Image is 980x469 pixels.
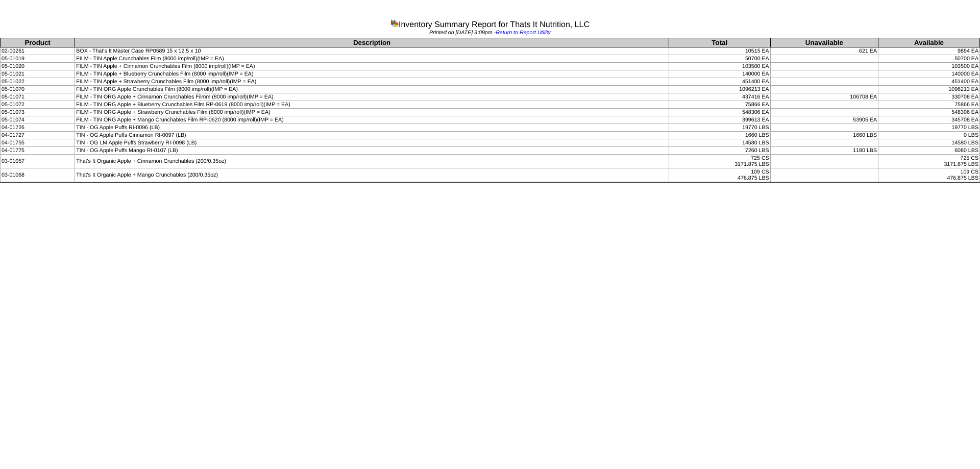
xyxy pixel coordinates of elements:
td: FILM - TIN Apple + Blueberry Crunchables Film (8000 imp/roll)(IMP = EA) [75,70,669,78]
td: That's It Organic Apple + Cinnamon Crunchables (200/0.35oz) [75,155,669,168]
td: 05-01074 [1,116,75,124]
td: FILM - TIN ORG Apple + Mango Crunchables Film RP-0620 (8000 imp/roll)(IMP = EA) [75,116,669,124]
td: 05-01072 [1,101,75,109]
td: TIN - OG Apple Puffs Cinnamon RI-0097 (LB) [75,132,669,139]
td: 19770 LBS [878,124,980,132]
td: 140000 EA [669,70,770,78]
td: 05-01022 [1,78,75,86]
td: 05-01019 [1,55,75,63]
td: 451400 EA [669,78,770,86]
td: That's It Organic Apple + Mango Crunchables (200/0.35oz) [75,168,669,182]
td: TIN - OG Apple Puffs Mango RI-0107 (LB) [75,147,669,155]
td: 399613 EA [669,116,770,124]
td: 05-01020 [1,63,75,70]
td: 19770 LBS [669,124,770,132]
td: 50700 EA [878,55,980,63]
td: 6080 LBS [878,147,980,155]
td: 330708 EA [878,93,980,101]
td: 621 EA [770,47,878,55]
td: 04-01755 [1,139,75,147]
td: 109 CS 476.875 LBS [878,168,980,182]
td: 50700 EA [669,55,770,63]
td: 14580 LBS [878,139,980,147]
td: 02-00261 [1,47,75,55]
td: 109 CS 476.875 LBS [669,168,770,182]
td: 04-01727 [1,132,75,139]
td: 103500 EA [669,63,770,70]
td: 1660 LBS [669,132,770,139]
td: 03-01068 [1,168,75,182]
th: Total [669,38,770,47]
td: TIN - OG Apple Puffs RI-0096 (LB) [75,124,669,132]
td: 03-01057 [1,155,75,168]
td: FILM - TIN Apple Crunchables Film (8000 imp/roll)(IMP = EA) [75,55,669,63]
td: FILM - TIN ORG Apple + Cinnamon Crunchables Filmm (8000 imp/roll)(IMP = EA) [75,93,669,101]
td: FILM - TIN ORG Apple + Blueberry Crunchables Film RP-0619 (8000 imp/roll)(IMP = EA) [75,101,669,109]
td: 106708 EA [770,93,878,101]
th: Description [75,38,669,47]
td: FILM - TIN ORG Apple Crunchables Film (8000 imp/roll)(IMP = EA) [75,86,669,93]
td: 53905 EA [770,116,878,124]
td: 9894 EA [878,47,980,55]
td: 345708 EA [878,116,980,124]
td: 140000 EA [878,70,980,78]
td: 75866 EA [878,101,980,109]
th: Unavailable [770,38,878,47]
td: 75866 EA [669,101,770,109]
td: 103500 EA [878,63,980,70]
th: Product [1,38,75,47]
td: 04-01726 [1,124,75,132]
td: 548306 EA [878,109,980,116]
td: BOX - That's It Master Case RP0589 15 x 12.5 x 10 [75,47,669,55]
img: graph.gif [390,19,399,27]
td: 10515 EA [669,47,770,55]
td: FILM - TIN ORG Apple + Strawberry Crunchables Film (8000 imp/roll)(IMP = EA) [75,109,669,116]
td: FILM - TIN Apple + Cinnamon Crunchables Film (8000 imp/roll)(IMP = EA) [75,63,669,70]
td: 725 CS 3171.875 LBS [669,155,770,168]
td: 05-01070 [1,86,75,93]
th: Available [878,38,980,47]
a: Return to Report Utility [496,30,551,36]
td: 437416 EA [669,93,770,101]
td: 1180 LBS [770,147,878,155]
td: 05-01021 [1,70,75,78]
td: 04-01775 [1,147,75,155]
td: 725 CS 3171.875 LBS [878,155,980,168]
td: TIN - OG LM Apple Puffs Strawberry RI-0098 (LB) [75,139,669,147]
td: 0 LBS [878,132,980,139]
td: 7260 LBS [669,147,770,155]
td: 451400 EA [878,78,980,86]
td: 1096213 EA [878,86,980,93]
td: 1096213 EA [669,86,770,93]
td: 548306 EA [669,109,770,116]
td: 14580 LBS [669,139,770,147]
td: 05-01071 [1,93,75,101]
td: 1660 LBS [770,132,878,139]
td: 05-01073 [1,109,75,116]
td: FILM - TIN Apple + Strawberry Crunchables Film (8000 imp/roll)(IMP = EA) [75,78,669,86]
